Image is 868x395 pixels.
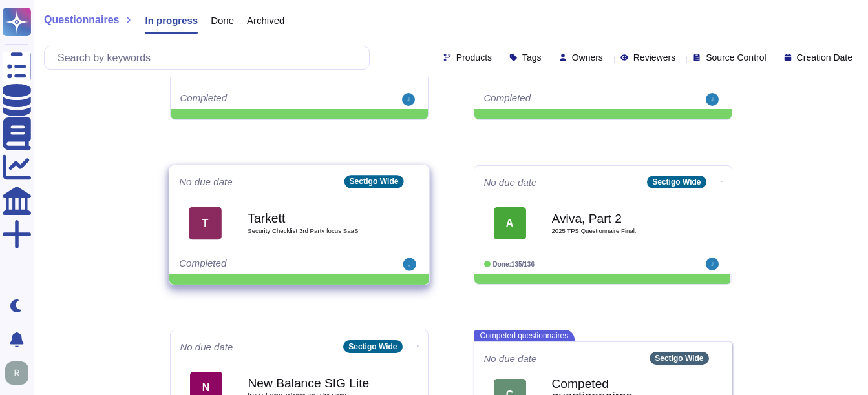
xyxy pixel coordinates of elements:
[248,377,377,389] b: New Balance SIG Lite
[403,258,416,271] img: user
[706,53,766,62] span: Source Control
[248,228,378,234] span: Security Checklist 3rd Party focus SaaS
[552,212,681,225] b: Aviva, Part 2
[180,342,233,352] span: No due date
[211,15,234,25] span: Done
[633,53,675,62] span: Reviewers
[493,261,535,268] span: Done: 135/136
[179,177,233,187] span: No due date
[484,177,537,187] span: No due date
[179,258,339,271] div: Completed
[456,53,492,62] span: Products
[51,46,369,69] input: Search by keywords
[494,207,526,239] div: A
[180,93,339,106] div: Completed
[248,212,378,224] b: Tarkett
[552,228,681,234] span: 2025 TPS Questionnaire Final.
[44,15,119,25] span: Questionnaires
[247,15,284,25] span: Archived
[706,93,719,106] img: user
[402,93,415,106] img: user
[3,359,37,387] button: user
[647,176,706,188] div: Sectigo Wide
[474,330,575,341] span: Competed questionnaires
[572,53,603,62] span: Owners
[797,53,852,62] span: Creation Date
[650,352,708,365] div: Sectigo Wide
[522,53,542,62] span: Tags
[145,15,198,25] span: In progress
[484,93,642,106] div: Completed
[706,258,719,270] img: user
[343,340,402,353] div: Sectigo Wide
[5,361,28,385] img: user
[344,175,403,188] div: Sectigo Wide
[484,354,537,363] span: No due date
[189,207,222,239] div: T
